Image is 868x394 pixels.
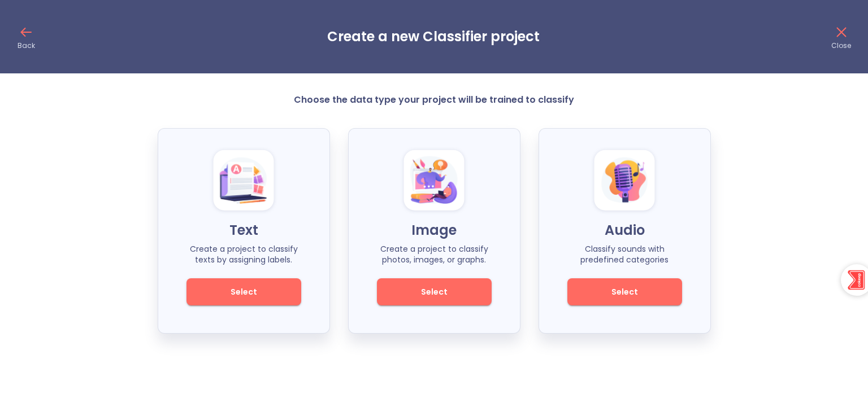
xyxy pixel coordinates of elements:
p: Create a project to classify texts by assigning labels. [186,244,301,265]
h3: Create a new Classifier project [327,29,540,45]
button: Select [567,278,682,305]
p: Image [377,221,492,239]
p: Classify sounds with predefined categories [567,244,682,265]
p: Back [18,41,35,50]
span: Select [206,285,282,299]
span: Select [396,285,472,299]
span: Select [587,285,663,299]
p: Audio [567,221,682,239]
p: Close [831,41,851,50]
p: Create a project to classify photos, images, or graphs. [377,244,492,265]
button: Select [377,278,492,305]
p: Text [186,221,301,239]
button: Select [186,278,301,305]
